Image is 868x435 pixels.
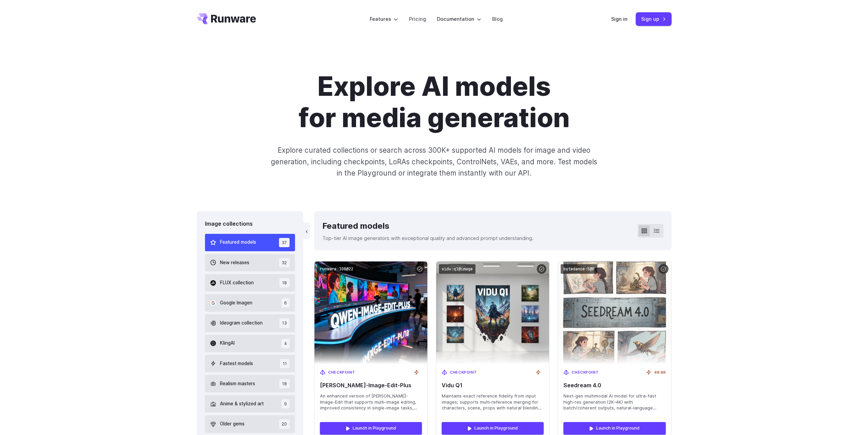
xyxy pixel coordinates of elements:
span: Checkpoint [328,370,355,376]
a: Sign up [636,12,672,26]
label: Features [370,15,398,23]
img: Seedream 4.0 [558,261,671,364]
span: Checkpoint [572,370,599,376]
h1: Explore AI models for media generation [244,71,624,134]
span: Next-gen multimodal AI model for ultra-fast high-res generation (2K–4K) with batch/coherent outpu... [563,393,665,411]
button: ‹ [303,223,310,239]
button: Anime & stylized art 9 [205,395,295,412]
div: Image collections [205,220,295,228]
span: [PERSON_NAME]-Image-Edit-Plus [320,382,422,389]
span: 20 [279,419,290,429]
span: KlingAI [220,340,235,347]
span: 13 [279,318,290,328]
a: Launch in Playground [442,422,544,434]
span: 37 [279,238,290,247]
span: 9 [281,399,290,408]
button: Realism masters 18 [205,375,295,392]
button: Fastest models 11 [205,355,295,372]
button: KlingAI 4 [205,335,295,352]
img: Qwen-Image-Edit-Plus [314,261,427,364]
button: Older gems 20 [205,415,295,433]
code: runware:108@22 [317,264,356,274]
span: 18 [279,278,290,287]
span: Fastest models [220,360,253,367]
code: bytedance:5@0 [561,264,597,274]
a: Sign in [611,15,628,23]
a: Pricing [409,15,426,23]
span: 32 [279,258,290,267]
button: New releases 32 [205,254,295,271]
button: FLUX collection 18 [205,274,295,291]
button: Google Imagen 6 [205,294,295,312]
span: Google Imagen [220,299,252,307]
span: Maintains exact reference fidelity from input images; supports multi‑reference merging for charac... [442,393,544,411]
span: Older gems [220,420,245,428]
span: An enhanced version of [PERSON_NAME]-Image-Edit that supports multi-image editing, improved consi... [320,393,422,411]
code: vidu:q1@image [439,264,475,274]
span: New releases [220,259,249,267]
p: Top-tier AI image generators with exceptional quality and advanced prompt understanding. [322,234,533,242]
span: 18 [279,379,290,388]
a: Launch in Playground [320,422,422,434]
span: FLUX collection [220,279,254,287]
span: 6 [281,298,290,307]
span: Anime & stylized art [220,400,264,408]
span: Checkpoint [450,370,477,376]
img: Vidu Q1 [436,261,549,364]
span: Seedream 4.0 [563,382,665,389]
a: Blog [492,15,503,23]
a: Go to / [197,13,256,24]
label: Documentation [437,15,481,23]
span: Featured models [220,239,256,246]
button: Ideogram collection 13 [205,314,295,332]
span: 11 [280,359,290,368]
a: Launch in Playground [563,422,665,434]
div: Featured models [322,220,533,232]
span: 49.6K [654,370,666,376]
p: Explore curated collections or search across 300K+ supported AI models for image and video genera... [268,145,600,179]
span: Realism masters [220,380,255,388]
span: Ideogram collection [220,319,263,327]
span: 4 [281,339,290,348]
button: Featured models 37 [205,234,295,251]
span: Vidu Q1 [442,382,544,389]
